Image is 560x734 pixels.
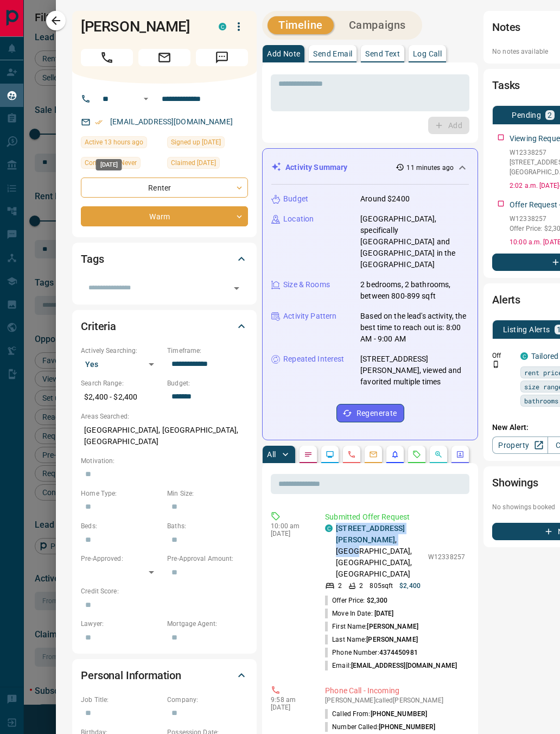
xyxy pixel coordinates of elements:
[267,50,300,58] p: Add Note
[81,489,162,498] p: Home Type:
[492,291,520,308] h2: Alerts
[434,450,443,459] svg: Opportunities
[399,581,421,591] p: $2,400
[167,619,248,629] p: Mortgage Agent:
[326,450,334,459] svg: Lead Browsing Activity
[81,412,248,421] p: Areas Searched:
[347,450,356,459] svg: Calls
[81,178,248,198] div: Renter
[520,352,528,360] div: condos.ca
[391,450,399,459] svg: Listing Alerts
[548,111,552,119] p: 2
[325,697,465,704] p: [PERSON_NAME] called [PERSON_NAME]
[285,162,347,173] p: Activity Summary
[271,530,309,537] p: [DATE]
[95,118,103,126] svg: Email Verified
[325,524,333,532] div: condos.ca
[81,521,162,531] p: Beds:
[139,92,152,105] button: Open
[167,695,248,705] p: Company:
[336,404,404,422] button: Regenerate
[81,554,162,564] p: Pre-Approved:
[138,49,190,66] span: Email
[167,554,248,564] p: Pre-Approval Amount:
[283,279,330,290] p: Size & Rooms
[492,360,500,368] svg: Push Notification Only
[370,581,393,591] p: 805 sqft
[81,378,162,388] p: Search Range:
[492,18,520,36] h2: Notes
[171,157,216,168] span: Claimed [DATE]
[85,137,143,148] span: Active 13 hours ago
[283,213,314,225] p: Location
[81,18,202,35] h1: [PERSON_NAME]
[351,662,457,669] span: [EMAIL_ADDRESS][DOMAIN_NAME]
[81,388,162,406] p: $2,400 - $2,400
[325,511,465,523] p: Submitted Offer Request
[167,346,248,356] p: Timeframe:
[412,450,421,459] svg: Requests
[325,709,427,719] p: Called From:
[167,136,248,151] div: Mon Aug 11 2025
[167,378,248,388] p: Budget:
[325,722,435,732] p: Number Called:
[366,636,417,643] span: [PERSON_NAME]
[336,524,405,544] a: [STREET_ADDRESS][PERSON_NAME]
[167,157,248,172] div: Wed Aug 13 2025
[81,250,104,268] h2: Tags
[81,206,248,226] div: Warm
[81,421,248,451] p: [GEOGRAPHIC_DATA], [GEOGRAPHIC_DATA], [GEOGRAPHIC_DATA]
[81,246,248,272] div: Tags
[110,117,233,126] a: [EMAIL_ADDRESS][DOMAIN_NAME]
[271,704,309,711] p: [DATE]
[267,451,276,458] p: All
[81,136,162,151] div: Fri Aug 15 2025
[413,50,442,58] p: Log Call
[325,661,457,670] p: Email:
[96,159,122,170] div: [DATE]
[456,450,464,459] svg: Agent Actions
[336,523,423,580] p: , [GEOGRAPHIC_DATA], [GEOGRAPHIC_DATA], [GEOGRAPHIC_DATA]
[219,23,226,30] div: condos.ca
[360,311,469,345] p: Based on the lead's activity, the best time to reach out is: 8:00 AM - 9:00 AM
[81,667,181,684] h2: Personal Information
[503,326,550,333] p: Listing Alerts
[367,623,418,630] span: [PERSON_NAME]
[283,311,336,322] p: Activity Pattern
[325,609,393,618] p: Move In Date:
[406,163,454,173] p: 11 minutes ago
[268,16,334,34] button: Timeline
[360,193,410,205] p: Around $2400
[492,351,514,360] p: Off
[283,193,308,205] p: Budget
[81,49,133,66] span: Call
[85,157,137,168] span: Contacted - Never
[271,157,469,178] div: Activity Summary11 minutes ago
[325,635,418,644] p: Last Name:
[229,281,244,296] button: Open
[428,552,465,562] p: W12338257
[81,456,248,466] p: Motivation:
[81,318,116,335] h2: Criteria
[338,16,417,34] button: Campaigns
[81,619,162,629] p: Lawyer:
[365,50,400,58] p: Send Text
[304,450,313,459] svg: Notes
[313,50,352,58] p: Send Email
[492,77,520,94] h2: Tasks
[360,353,469,388] p: [STREET_ADDRESS][PERSON_NAME], viewed and favorited multiple times
[196,49,248,66] span: Message
[338,581,342,591] p: 2
[167,489,248,498] p: Min Size:
[367,597,388,604] span: $2,300
[325,596,387,605] p: Offer Price:
[374,610,394,617] span: [DATE]
[167,521,248,531] p: Baths:
[359,581,363,591] p: 2
[171,137,221,148] span: Signed up [DATE]
[81,313,248,339] div: Criteria
[81,586,248,596] p: Credit Score:
[271,696,309,704] p: 9:58 am
[81,356,162,373] div: Yes
[379,723,436,731] span: [PHONE_NUMBER]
